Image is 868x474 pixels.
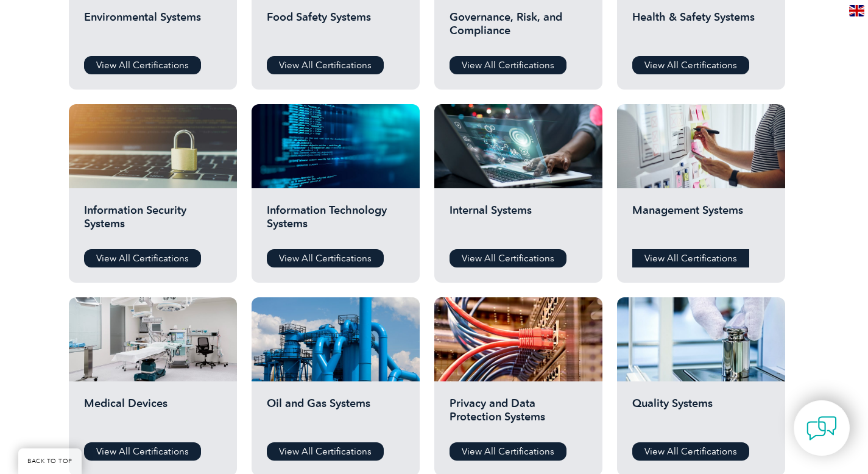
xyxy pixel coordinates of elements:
[18,448,82,474] a: BACK TO TOP
[632,56,749,74] a: View All Certifications
[267,10,404,47] h2: Food Safety Systems
[632,10,770,47] h2: Health & Safety Systems
[267,203,404,240] h2: Information Technology Systems
[84,397,222,433] h2: Medical Devices
[84,442,201,461] a: View All Certifications
[632,442,749,461] a: View All Certifications
[632,203,770,240] h2: Management Systems
[632,249,749,267] a: View All Certifications
[267,249,384,267] a: View All Certifications
[806,413,837,444] img: contact-chat.png
[450,203,587,240] h2: Internal Systems
[84,249,201,267] a: View All Certifications
[84,203,222,240] h2: Information Security Systems
[450,10,587,47] h2: Governance, Risk, and Compliance
[849,5,864,16] img: en
[84,10,222,47] h2: Environmental Systems
[450,56,566,74] a: View All Certifications
[450,397,587,433] h2: Privacy and Data Protection Systems
[450,442,566,461] a: View All Certifications
[267,397,404,433] h2: Oil and Gas Systems
[267,56,384,74] a: View All Certifications
[632,397,770,433] h2: Quality Systems
[450,249,566,267] a: View All Certifications
[84,56,201,74] a: View All Certifications
[267,442,384,461] a: View All Certifications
